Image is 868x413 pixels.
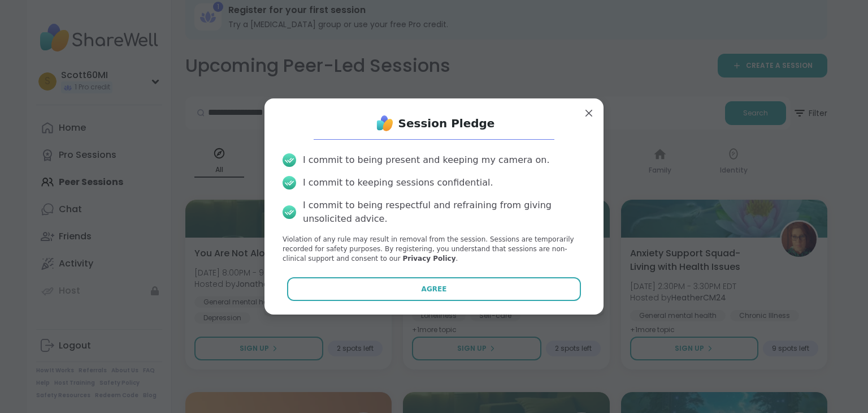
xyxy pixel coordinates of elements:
[287,277,581,301] button: Agree
[303,199,585,226] div: I commit to being respectful and refraining from giving unsolicited advice.
[422,284,447,294] span: Agree
[303,176,493,190] div: I commit to keeping sessions confidential.
[398,115,495,131] h1: Session Pledge
[283,235,585,263] p: Violation of any rule may result in removal from the session. Sessions are temporarily recorded f...
[303,153,549,167] div: I commit to being present and keeping my camera on.
[402,255,455,263] a: Privacy Policy
[374,112,396,135] img: ShareWell Logo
